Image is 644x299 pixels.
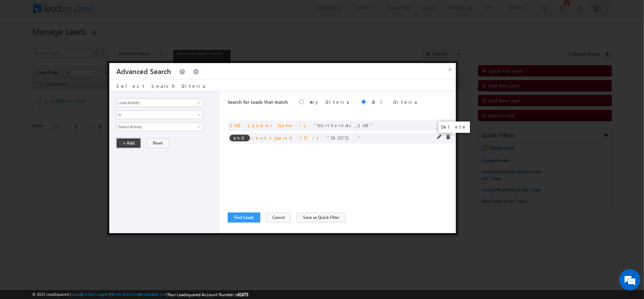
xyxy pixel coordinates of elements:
[309,99,350,105] label: Any Criteria
[12,37,30,46] img: d_60004797649_company_0_60004797649
[230,135,250,141] span: and
[230,122,294,128] span: SME Lender Name
[117,112,193,118] span: Is
[327,135,361,141] span: 3835751
[193,99,202,106] a: Show All Items
[116,123,203,131] input: Type to Search
[96,218,128,228] em: Start Chat
[82,292,110,297] a: Contact Support
[193,123,202,130] a: Show All Items
[439,122,470,133] div: Delete
[297,213,346,222] button: Save as Quick Filter
[168,292,248,297] span: Your Leadsquared Account Number is
[116,111,203,119] a: Is
[32,291,248,298] span: © 2025 LeadSquared | | | | |
[116,138,141,148] button: + Add
[146,138,169,148] button: Reset
[140,292,167,297] a: Acceptable Use
[300,122,308,128] span: is
[372,99,418,105] label: All Criteria
[445,63,456,75] button: ×
[238,292,248,297] span: 61073
[252,135,307,141] span: Leadsquared ID
[266,213,291,222] button: Cancel
[116,4,133,21] div: Minimize live chat window
[116,98,203,107] input: Type to Search
[314,122,373,128] span: NorthernArc_SME
[9,66,129,212] textarea: Type your message and hit 'Enter'
[228,213,260,222] button: Find Leads
[313,135,321,141] span: is
[116,83,206,89] span: Select Search Criteria
[111,292,139,297] a: Terms of Service
[71,292,81,297] a: About
[116,63,171,79] h3: Advanced Search
[37,37,119,46] div: Chat with us now
[228,99,288,105] span: Search for Leads that match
